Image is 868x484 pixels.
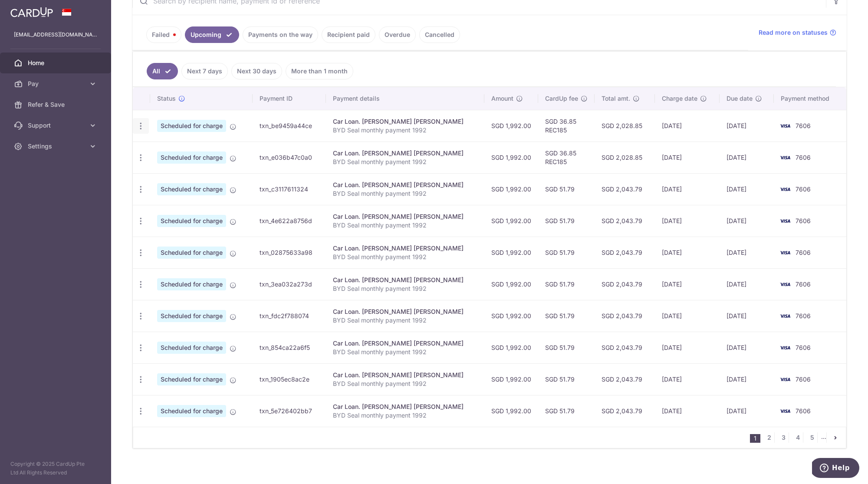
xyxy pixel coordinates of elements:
[157,120,226,132] span: Scheduled for charge
[253,332,326,363] td: txn_854ca22a6f5
[28,100,85,109] span: Refer & Save
[484,332,538,363] td: SGD 1,992.00
[807,432,817,443] a: 5
[484,363,538,395] td: SGD 1,992.00
[253,363,326,395] td: txn_1905ec8ac2e
[655,237,720,268] td: [DATE]
[595,237,654,268] td: SGD 2,043.79
[602,94,630,103] span: Total amt.
[10,7,53,17] img: CardUp
[253,300,326,332] td: txn_fdc2f788074
[595,110,654,142] td: SGD 2,028.85
[655,332,720,363] td: [DATE]
[538,300,595,332] td: SGD 51.79
[243,26,318,43] a: Payments on the way
[333,276,477,284] div: Car Loan. [PERSON_NAME] [PERSON_NAME]
[333,371,477,379] div: Car Loan. [PERSON_NAME] [PERSON_NAME]
[727,94,753,103] span: Due date
[157,215,226,227] span: Scheduled for charge
[28,59,85,67] span: Home
[333,149,477,158] div: Car Loan. [PERSON_NAME] [PERSON_NAME]
[655,205,720,237] td: [DATE]
[147,63,178,79] a: All
[333,348,477,356] p: BYD Seal monthly payment 1992
[655,268,720,300] td: [DATE]
[796,375,811,383] span: 7606
[720,363,774,395] td: [DATE]
[796,122,811,129] span: 7606
[484,110,538,142] td: SGD 1,992.00
[484,142,538,173] td: SGD 1,992.00
[484,300,538,332] td: SGD 1,992.00
[28,142,85,151] span: Settings
[484,395,538,427] td: SGD 1,992.00
[333,402,477,411] div: Car Loan. [PERSON_NAME] [PERSON_NAME]
[538,142,595,173] td: SGD 36.85 REC185
[776,406,794,416] img: Bank Card
[538,268,595,300] td: SGD 51.79
[185,26,239,43] a: Upcoming
[253,395,326,427] td: txn_5e726402bb7
[774,87,846,110] th: Payment method
[655,173,720,205] td: [DATE]
[231,63,282,79] a: Next 30 days
[491,94,513,103] span: Amount
[157,405,226,417] span: Scheduled for charge
[157,151,226,164] span: Scheduled for charge
[253,205,326,237] td: txn_4e622a8756d
[157,183,226,195] span: Scheduled for charge
[595,395,654,427] td: SGD 2,043.79
[812,458,859,480] iframe: Opens a widget where you can find more information
[333,284,477,293] p: BYD Seal monthly payment 1992
[778,432,789,443] a: 3
[720,237,774,268] td: [DATE]
[333,181,477,189] div: Car Loan. [PERSON_NAME] [PERSON_NAME]
[776,311,794,321] img: Bank Card
[595,173,654,205] td: SGD 2,043.79
[333,189,477,198] p: BYD Seal monthly payment 1992
[538,395,595,427] td: SGD 51.79
[776,216,794,226] img: Bank Card
[484,205,538,237] td: SGD 1,992.00
[181,63,228,79] a: Next 7 days
[157,373,226,385] span: Scheduled for charge
[655,395,720,427] td: [DATE]
[796,249,811,256] span: 7606
[253,142,326,173] td: txn_e036b47c0a0
[333,126,477,135] p: BYD Seal monthly payment 1992
[796,312,811,319] span: 7606
[776,121,794,131] img: Bank Card
[484,268,538,300] td: SGD 1,992.00
[655,110,720,142] td: [DATE]
[333,253,477,261] p: BYD Seal monthly payment 1992
[796,185,811,193] span: 7606
[538,237,595,268] td: SGD 51.79
[796,154,811,161] span: 7606
[538,363,595,395] td: SGD 51.79
[776,247,794,258] img: Bank Card
[333,379,477,388] p: BYD Seal monthly payment 1992
[333,307,477,316] div: Car Loan. [PERSON_NAME] [PERSON_NAME]
[157,342,226,354] span: Scheduled for charge
[538,205,595,237] td: SGD 51.79
[821,432,827,443] li: ...
[796,280,811,288] span: 7606
[792,432,803,443] a: 4
[157,94,176,103] span: Status
[662,94,697,103] span: Charge date
[595,268,654,300] td: SGD 2,043.79
[764,432,774,443] a: 2
[333,316,477,325] p: BYD Seal monthly payment 1992
[14,30,97,39] p: [EMAIL_ADDRESS][DOMAIN_NAME]
[750,434,760,443] li: 1
[720,110,774,142] td: [DATE]
[776,184,794,194] img: Bank Card
[253,268,326,300] td: txn_3ea032a273d
[750,427,846,448] nav: pager
[545,94,578,103] span: CardUp fee
[759,28,828,37] span: Read more on statuses
[157,310,226,322] span: Scheduled for charge
[776,152,794,163] img: Bank Card
[796,407,811,415] span: 7606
